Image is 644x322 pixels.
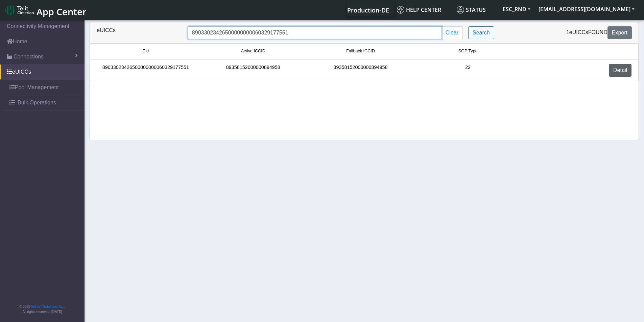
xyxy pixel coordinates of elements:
img: logo-telit-cinterion-gw-new.png [5,5,34,16]
span: Help center [397,6,441,14]
span: Production-DE [347,6,389,14]
span: Status [457,6,486,14]
div: eUICCs [92,26,183,39]
span: eUICCs [569,29,588,35]
div: 89033023426500000000060329177551 [92,64,199,77]
a: Help center [394,3,454,17]
button: [EMAIL_ADDRESS][DOMAIN_NAME] [534,3,639,15]
span: Eid [143,48,149,54]
div: 89358152000000894958 [307,64,414,77]
button: Clear [442,26,463,39]
div: 89358152000000894958 [199,64,307,77]
span: Bulk Operations [18,99,56,107]
a: Telit IoT Solutions, Inc. [30,305,64,308]
span: 1 [566,29,569,35]
span: found [588,29,607,35]
div: 22 [414,64,522,77]
span: Fallback ICCID [346,48,375,54]
span: App Center [37,5,87,18]
a: Your current platform instance [347,3,389,17]
img: status.svg [457,6,464,14]
span: Export [612,30,627,35]
a: Pool Management [3,80,85,95]
span: SGP Type [458,48,478,54]
button: Search [468,26,494,39]
button: Export [607,26,632,39]
a: Status [454,3,499,17]
input: Search... [188,26,442,39]
a: App Center [5,3,86,17]
span: Active ICCID [241,48,265,54]
a: Bulk Operations [3,95,85,110]
a: Detail [609,64,631,77]
img: knowledge.svg [397,6,404,14]
button: ESC_RND [499,3,534,15]
span: Connections [14,53,44,61]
